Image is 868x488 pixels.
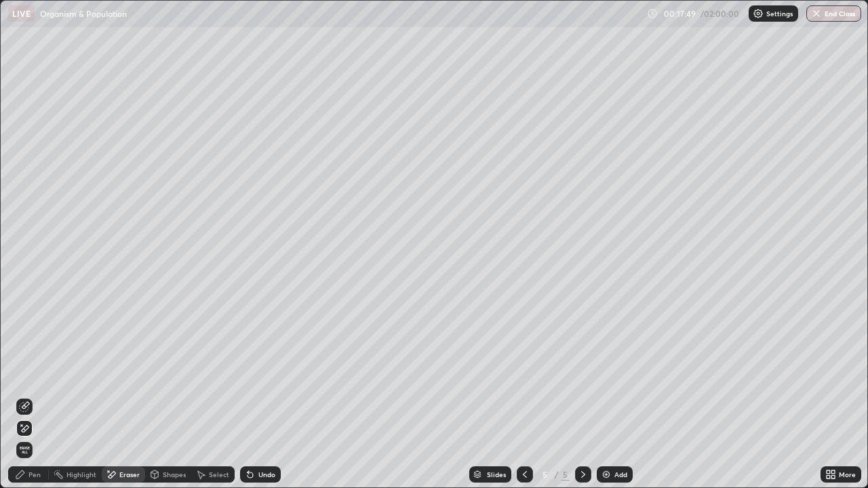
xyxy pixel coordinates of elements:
div: More [839,471,856,478]
div: Highlight [66,471,96,478]
span: Erase all [17,446,32,454]
div: Undo [258,471,275,478]
button: End Class [806,5,861,22]
div: Select [209,471,229,478]
div: / [555,470,559,479]
div: 5 [538,470,552,479]
div: Slides [487,471,506,478]
img: end-class-cross [811,8,822,19]
p: LIVE [12,8,31,19]
img: class-settings-icons [753,8,764,19]
div: Shapes [163,471,186,478]
p: Settings [766,10,793,17]
p: Organism & Population [40,8,127,19]
div: Pen [28,471,41,478]
div: 5 [561,468,570,481]
div: Eraser [119,471,140,478]
img: add-slide-button [601,469,612,480]
div: Add [614,471,627,478]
